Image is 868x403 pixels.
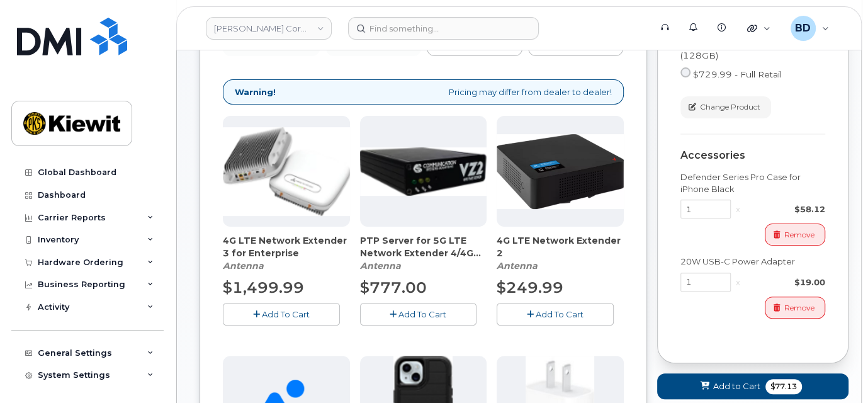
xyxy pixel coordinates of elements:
[680,171,826,195] div: Defender Series Pro Case for iPhone Black
[223,278,304,297] span: $1,499.99
[223,79,624,105] div: Pricing may differ from dealer to dealer!
[497,278,563,297] span: $249.99
[784,302,814,314] span: Remove
[360,260,401,271] em: Antenna
[765,297,825,319] button: Remove
[680,96,771,118] button: Change Product
[782,16,838,41] div: Barbara Dye
[497,234,624,259] span: 4G LTE Network Extender 2
[680,150,826,161] div: Accessories
[680,67,690,77] input: $729.99 - Full Retail
[497,260,538,271] em: Antenna
[536,309,583,319] span: Add To Cart
[497,234,624,272] div: 4G LTE Network Extender 2
[713,380,760,392] span: Add to Cart
[398,309,446,319] span: Add To Cart
[223,234,350,259] span: 4G LTE Network Extender 3 for Enterprise
[223,127,350,216] img: casa.png
[235,86,276,98] strong: Warning!
[700,101,760,113] span: Change Product
[731,276,745,288] div: x
[497,134,624,209] img: 4glte_extender.png
[657,373,849,399] button: Add to Cart $77.13
[738,16,779,41] div: Quicklinks
[745,203,826,215] div: $58.12
[223,234,350,272] div: 4G LTE Network Extender 3 for Enterprise
[765,379,802,394] span: $77.13
[223,303,340,325] button: Add To Cart
[680,40,800,60] span: $0.01 - 2 Year Activation (128GB)
[731,203,745,215] div: x
[680,256,826,268] div: 20W USB-C Power Adapter
[813,348,859,394] iframe: Messenger Launcher
[348,17,539,40] input: Find something...
[262,309,310,319] span: Add To Cart
[360,234,487,272] div: PTP Server for 5G LTE Network Extender 4/4G LTE Network Extender 3
[360,303,477,325] button: Add To Cart
[795,21,811,36] span: BD
[745,276,826,288] div: $19.00
[784,229,814,241] span: Remove
[497,303,614,325] button: Add To Cart
[360,147,487,196] img: Casa_Sysem.png
[206,17,332,40] a: Kiewit Corporation
[360,234,487,259] span: PTP Server for 5G LTE Network Extender 4/4G LTE Network Extender 3
[223,260,264,271] em: Antenna
[693,69,782,79] span: $729.99 - Full Retail
[360,278,427,297] span: $777.00
[765,224,825,246] button: Remove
